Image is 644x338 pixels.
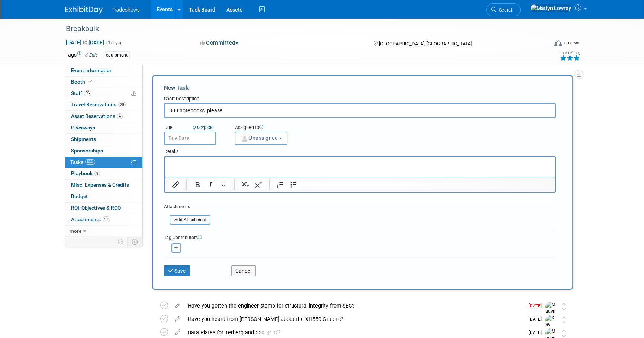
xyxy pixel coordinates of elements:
span: Sponsorships [71,148,103,154]
button: Committed [197,39,241,47]
div: Event Rating [560,51,580,55]
span: [DATE] [DATE] [65,39,104,46]
img: Matlyn Lowrey [530,4,571,12]
span: [DATE] [529,330,545,335]
span: 83% [85,159,95,165]
img: Matlyn Lowrey [545,302,557,328]
a: edit [171,329,184,336]
span: Unassigned [240,135,278,141]
span: 26 [84,90,91,96]
div: Attachments [164,204,210,210]
a: more [65,226,142,237]
button: Superscript [252,180,265,190]
td: Toggle Event Tabs [128,237,143,247]
div: Details [164,145,556,156]
span: to [81,39,88,45]
button: Italic [204,180,217,190]
a: ROI, Objectives & ROO [65,203,142,214]
span: Playbook [71,170,100,176]
span: 20 [118,102,126,107]
span: Giveaways [71,125,95,131]
a: Search [486,3,521,16]
a: Travel Reservations20 [65,99,142,110]
a: edit [171,302,184,309]
a: Giveaways [65,122,142,133]
a: Event Information [65,65,142,76]
button: Cancel [231,265,256,276]
a: Attachments92 [65,214,142,225]
a: Sponsorships [65,145,142,157]
div: Assigned to [235,124,324,132]
td: Tags [65,51,97,59]
span: Search [496,7,513,13]
span: Event Information [71,67,113,73]
input: Name of task or a short description [164,103,556,118]
span: [GEOGRAPHIC_DATA], [GEOGRAPHIC_DATA] [379,41,471,46]
iframe: Rich Text Area [165,157,555,177]
a: Booth [65,77,142,88]
img: ExhibitDay [65,6,103,14]
div: Short Description [164,96,556,103]
span: Asset Reservations [71,113,123,119]
button: Save [164,265,190,276]
i: Quick [193,125,204,130]
span: more [70,228,81,234]
td: Personalize Event Tab Strip [115,237,128,247]
span: 92 [103,216,110,222]
a: Misc. Expenses & Credits [65,180,142,191]
span: Tradeshows [112,7,140,13]
div: Breakbulk [63,22,537,36]
span: Potential Scheduling Conflict -- at least one attendee is tagged in another overlapping event. [131,90,136,97]
span: ROI, Objectives & ROO [71,205,121,211]
a: Budget [65,191,142,202]
button: Subscript [239,180,252,190]
span: 3 [94,171,100,176]
button: Numbered list [274,180,287,190]
span: [DATE] [529,316,545,322]
span: 2 [272,331,280,335]
a: Staff26 [65,88,142,99]
i: Move task [562,303,566,310]
span: 4 [117,113,123,119]
i: Move task [562,330,566,337]
div: Due [164,124,223,132]
a: Asset Reservations4 [65,111,142,122]
button: Bullet list [287,180,300,190]
button: Unassigned [235,132,287,145]
div: Have you gotten the engineer stamp for structural integrity from SEG? [184,299,524,312]
span: Staff [71,90,91,96]
div: Have you heard from [PERSON_NAME] about the XH550 Graphic? [184,313,524,325]
a: Playbook3 [65,168,142,179]
a: Tasks83% [65,157,142,168]
span: Travel Reservations [71,102,126,107]
div: Event Format [504,39,580,50]
div: New Task [164,84,556,92]
span: [DATE] [529,303,545,308]
img: Format-Inperson.png [554,40,562,46]
span: Booth [71,79,94,85]
i: Move task [562,316,566,323]
span: Misc. Expenses & Credits [71,182,129,188]
i: Booth reservation complete [88,80,92,84]
a: Shipments [65,134,142,145]
button: Underline [217,180,230,190]
span: Tasks [70,159,95,165]
div: equipment [104,51,130,59]
div: Tag Contributors [164,233,556,241]
span: Attachments [71,216,110,222]
a: Quickpick [191,124,214,131]
a: Edit [85,52,97,58]
span: Shipments [71,136,96,142]
button: Insert/edit link [169,180,182,190]
div: In-Person [563,40,580,46]
span: (3 days) [106,41,121,45]
input: Due Date [164,132,216,145]
a: edit [171,316,184,322]
button: Bold [191,180,204,190]
span: Budget [71,193,88,199]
